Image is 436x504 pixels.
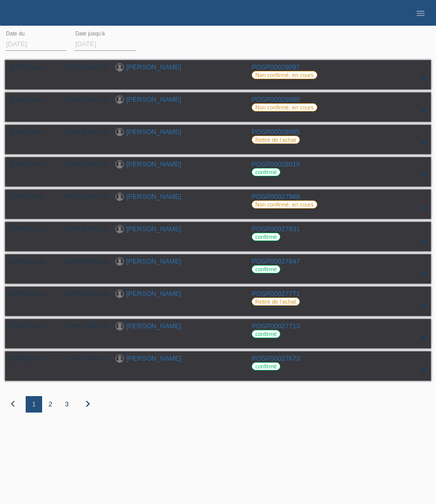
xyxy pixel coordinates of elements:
i: chevron_left [7,398,19,410]
div: étendre/coller [415,200,431,216]
div: CHF 2'150.00 [59,160,108,168]
div: 2 [42,396,59,413]
label: confirmé [252,362,280,370]
a: POSP00027988 [252,193,300,200]
div: CHF 12'000.00 [59,193,108,200]
a: [PERSON_NAME] [126,322,181,330]
div: [DATE] [10,354,51,362]
span: 16:25 [31,194,44,200]
div: CHF 5'900.00 [59,290,108,297]
div: CHF 8'500.00 [59,225,108,233]
span: 13:04 [31,162,44,167]
a: [PERSON_NAME] [126,160,181,168]
div: étendre/coller [415,168,431,183]
a: POSP00028019 [252,160,300,168]
div: [DATE] [10,193,51,200]
div: [DATE] [10,257,51,265]
div: étendre/coller [415,71,431,86]
span: 08:17 [31,356,44,362]
label: Retiré de l‘achat [252,297,300,306]
label: Non confirmé, en cours [252,103,317,111]
a: [PERSON_NAME] [126,128,181,136]
span: 06:26 [31,291,44,297]
div: CHF 3'400.00 [59,257,108,265]
label: Non confirmé, en cours [252,200,317,209]
a: [PERSON_NAME] [126,257,181,265]
div: CHF 8'690.00 [59,96,108,103]
span: 10:23 [31,97,44,103]
a: [PERSON_NAME] [126,354,181,362]
i: chevron_right [82,398,94,410]
a: [PERSON_NAME] [126,63,181,71]
div: [DATE] [10,63,51,71]
span: 12:41 [31,227,44,232]
div: [DATE] [10,322,51,330]
span: 10:23 [31,65,44,70]
div: étendre/coller [415,103,431,119]
label: confirmé [252,168,280,176]
a: POSP00027847 [252,257,300,265]
a: POSP00027771 [252,290,300,297]
label: confirmé [252,265,280,273]
div: 1 [26,396,42,413]
label: confirmé [252,233,280,241]
div: étendre/coller [415,233,431,248]
a: POSP00027931 [252,225,300,233]
div: CHF 7'600.00 [59,322,108,330]
div: étendre/coller [415,297,431,313]
div: [DATE] [10,160,51,168]
a: POSP00027673 [252,354,300,362]
a: POSP00028085 [252,128,300,136]
label: confirmé [252,330,280,338]
a: POSP00027713 [252,322,300,330]
div: CHF 10'000.00 [59,63,108,71]
span: 15:52 [31,324,44,329]
label: Retiré de l‘achat [252,136,300,144]
div: [DATE] [10,128,51,136]
a: POSP00028097 [252,63,300,71]
div: étendre/coller [415,265,431,281]
label: Non confirmé, en cours [252,71,317,79]
span: 13:30 [31,259,44,265]
a: [PERSON_NAME] [126,96,181,103]
a: [PERSON_NAME] [126,225,181,233]
a: [PERSON_NAME] [126,290,181,297]
i: menu [415,8,426,18]
div: [DATE] [10,96,51,103]
div: [DATE] [10,225,51,233]
div: étendre/coller [415,330,431,345]
a: [PERSON_NAME] [126,193,181,200]
span: 18:44 [31,129,44,135]
div: étendre/coller [415,136,431,151]
a: POSP00028086 [252,96,300,103]
div: CHF 5'300.00 [59,354,108,362]
div: 3 [59,396,75,413]
div: [DATE] [10,290,51,297]
a: menu [410,10,431,16]
div: étendre/coller [415,362,431,378]
div: CHF 9'500.00 [59,128,108,136]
